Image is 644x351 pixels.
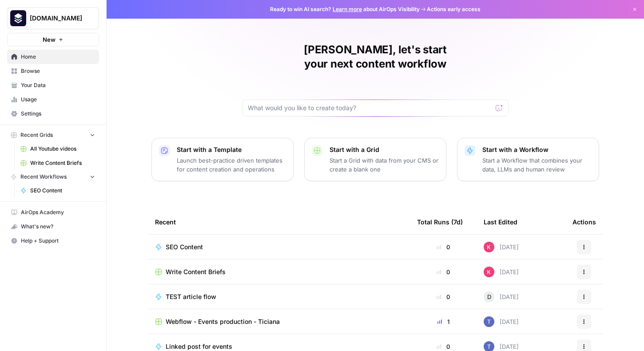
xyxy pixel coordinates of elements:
span: Linked post for events [166,342,232,351]
span: All Youtube videos [30,145,95,153]
span: Write Content Briefs [166,267,226,276]
button: Start with a TemplateLaunch best-practice driven templates for content creation and operations [151,138,294,181]
p: Start a Grid with data from your CMS or create a blank one [330,156,439,174]
img: rqpiwj1mfksk1mbe3obfmi4gv91g [484,242,494,252]
a: Webflow - Events production - Ticiana [155,317,403,326]
div: [DATE] [484,267,519,277]
span: Recent Grids [20,131,53,139]
span: Your Data [21,81,95,89]
div: Total Runs (7d) [417,210,463,234]
span: Browse [21,67,95,75]
span: AirOps Academy [21,208,95,216]
div: 0 [417,292,469,301]
span: Write Content Briefs [30,159,95,167]
a: SEO Content [155,243,403,251]
a: Linked post for events [155,342,403,351]
div: 1 [417,317,469,326]
button: Workspace: Platformengineering.org [7,7,99,29]
span: SEO Content [166,243,203,251]
p: Start a Workflow that combines your data, LLMs and human review [482,156,592,174]
span: Home [21,53,95,61]
div: 0 [417,243,469,251]
a: SEO Content [16,183,99,198]
img: Platformengineering.org Logo [10,10,26,26]
button: New [7,33,99,46]
a: Write Content Briefs [155,267,403,276]
p: Start with a Workflow [482,145,592,154]
span: Settings [21,110,95,118]
span: [DOMAIN_NAME] [30,14,83,23]
span: Recent Workflows [20,173,67,181]
a: Home [7,50,99,64]
button: Recent Workflows [7,170,99,183]
span: Help + Support [21,237,95,245]
span: SEO Content [30,187,95,195]
button: Start with a WorkflowStart a Workflow that combines your data, LLMs and human review [457,138,599,181]
span: Ready to win AI search? about AirOps Visibility [270,5,420,13]
a: Your Data [7,78,99,92]
a: Write Content Briefs [16,156,99,170]
a: Usage [7,92,99,107]
button: Recent Grids [7,128,99,142]
p: Start with a Template [177,145,286,154]
button: What's new? [7,219,99,234]
span: Actions early access [427,5,481,13]
p: Launch best-practice driven templates for content creation and operations [177,156,286,174]
input: What would you like to create today? [248,104,492,112]
img: jr0mvpcfb457yucqzh137atk70ho [484,316,494,327]
div: Recent [155,210,403,234]
a: All Youtube videos [16,142,99,156]
img: rqpiwj1mfksk1mbe3obfmi4gv91g [484,267,494,277]
div: 0 [417,267,469,276]
div: Actions [572,210,596,234]
a: Browse [7,64,99,78]
div: [DATE] [484,291,519,302]
div: [DATE] [484,242,519,252]
button: Help + Support [7,234,99,248]
a: Settings [7,107,99,121]
div: Last Edited [484,210,517,234]
a: AirOps Academy [7,205,99,219]
span: D [487,292,491,301]
p: Start with a Grid [330,145,439,154]
span: Usage [21,96,95,104]
h1: [PERSON_NAME], let's start your next content workflow [242,43,509,71]
button: Start with a GridStart a Grid with data from your CMS or create a blank one [304,138,446,181]
div: What's new? [8,220,99,233]
div: [DATE] [484,316,519,327]
a: TEST article flow [155,292,403,301]
a: Learn more [333,6,362,12]
div: 0 [417,342,469,351]
span: TEST article flow [166,292,216,301]
span: Webflow - Events production - Ticiana [166,317,280,326]
span: New [43,35,56,44]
